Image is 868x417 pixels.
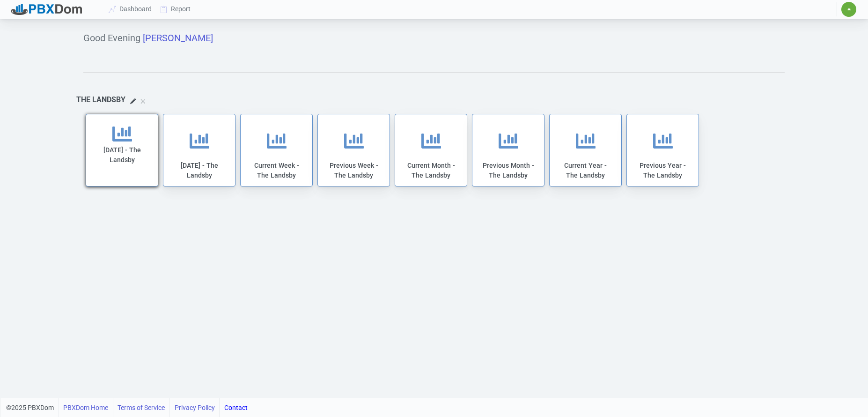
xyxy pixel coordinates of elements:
span: Previous Week - The Landsby [330,162,378,179]
i: Edit Category [130,97,136,108]
a: PBXDom Home [63,398,108,417]
a: Contact [224,398,248,417]
a: Privacy Policy [175,398,215,417]
span: Current Week - The Landsby [254,162,299,179]
button: ✷ [841,1,857,17]
span: Current Month - The Landsby [407,162,455,179]
span: Current Year - The Landsby [564,162,607,179]
a: Report [156,0,195,18]
span: [PERSON_NAME] [143,32,213,44]
h6: The Landsby [76,95,125,104]
a: Dashboard [105,0,156,18]
span: [DATE] - The Landsby [181,162,218,179]
span: Previous Month - The Landsby [483,162,534,179]
a: Terms of Service [118,398,165,417]
i: Delete Category [140,98,146,108]
span: ✷ [847,7,851,12]
div: ©2025 PBXDom [6,398,248,417]
h5: Good Evening [83,32,784,44]
span: [DATE] - The Landsby [103,146,141,164]
span: Previous Year - The Landsby [640,162,686,179]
